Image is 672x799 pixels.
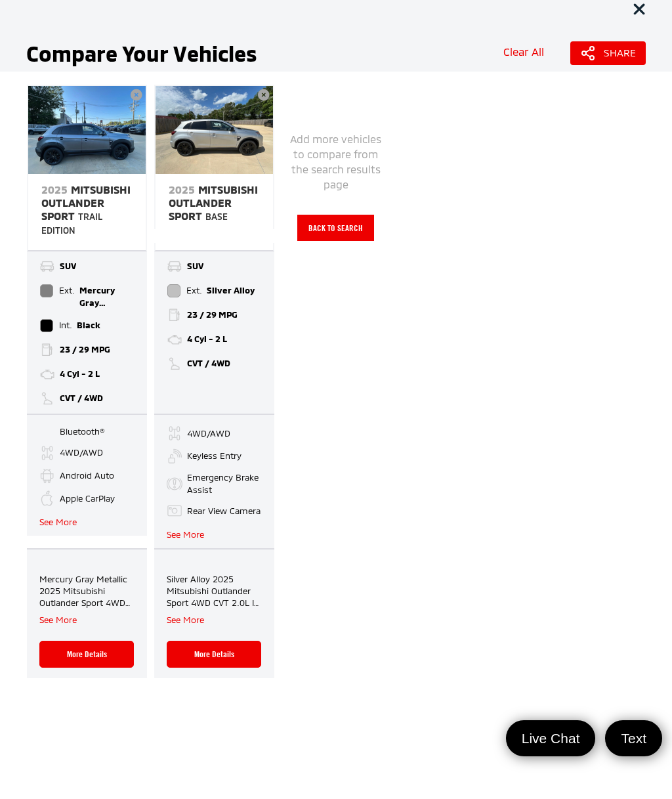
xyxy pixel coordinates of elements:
[167,356,182,372] img: Transmission
[187,357,230,372] span: CVT / 4WD
[28,174,146,242] a: 2025Mitsubishi Outlander SportTrail Edition
[39,464,134,487] li: Android Auto
[167,445,261,468] li: Keyless Entry
[580,45,596,61] svg: Share
[258,89,270,102] button: Remove this vehicle
[187,309,238,323] span: 23 / 29 MPG
[287,132,385,192] p: Add more vehicles to compare from the search results page
[503,44,544,65] button: Clear All
[39,487,134,510] li: Apple CarPlay
[186,284,202,299] span: Ext.
[515,729,587,747] span: Live Chat
[39,641,134,668] a: More Details
[131,89,142,102] button: Remove this vehicle
[39,516,77,529] button: See More
[39,614,77,626] button: See More
[167,614,204,626] button: See More
[156,174,273,228] a: 2025Mitsubishi Outlander SportBase
[39,574,134,609] div: Mercury Gray Metallic 2025 Mitsubishi Outlander Sport 4WD CVT 2.0L I4 SMPI DOHC 16V LEV3-ULEV70 1...
[59,284,75,309] span: Ext.
[297,215,374,241] button: Back to Search
[207,284,255,299] span: Silver Alloy
[60,260,76,274] span: SUV
[39,259,55,274] img: Body Style
[39,342,55,358] img: Fuel Economy
[77,319,100,334] span: Black
[506,720,596,756] a: Live Chat
[570,41,646,65] button: Compare Your Vehicles and Share
[60,392,103,406] span: CVT / 4WD
[39,391,55,406] img: Transmission
[39,366,55,382] img: Engine
[167,529,204,541] button: See More
[167,259,182,274] img: Body Style
[167,574,261,609] div: Silver Alloy 2025 Mitsubishi Outlander Sport 4WD CVT 2.0L I4 SMPI DOHC 16V LEV3-ULEV70 148hp 4WD....
[39,442,134,465] li: 4WD/AWD
[60,343,110,358] span: 23 / 29 MPG
[40,319,53,332] span: Black
[167,332,182,347] img: Engine
[167,641,261,668] a: More Details
[187,333,227,347] span: 4 Cyl - 2 L
[167,467,261,500] li: Emergency Brake Assist
[167,307,182,323] img: Fuel Economy
[614,729,653,747] span: Text
[167,422,261,445] li: 4WD/AWD
[79,284,135,309] span: Mercury Gray Metallic
[59,319,72,334] span: Int.
[604,46,636,60] span: Share
[40,284,53,297] span: Mercury Gray Metallic
[167,500,261,523] li: Rear View Camera
[60,368,100,382] span: 4 Cyl - 2 L
[39,422,134,442] li: Bluetooth®
[187,260,203,274] span: SUV
[26,18,477,65] h1: Compare Your Vehicles
[167,284,180,297] span: Silver Alloy
[605,720,662,756] a: Text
